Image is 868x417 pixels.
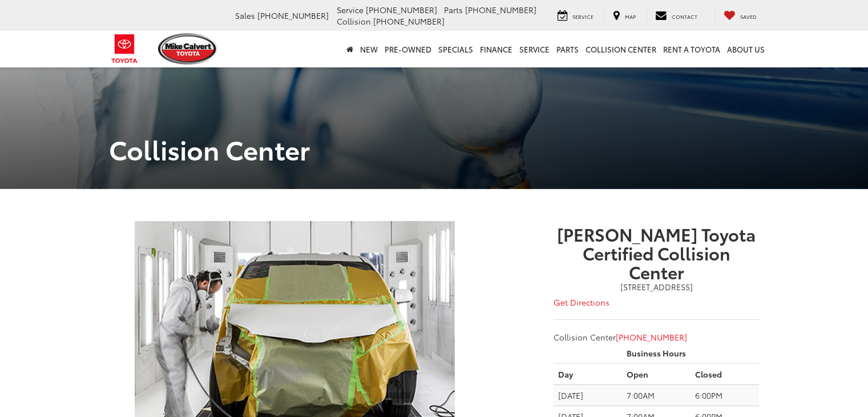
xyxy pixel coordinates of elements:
[553,31,582,67] a: Parts
[647,10,706,22] a: Contact
[627,347,686,359] strong: Business Hours
[572,13,594,20] span: Service
[627,368,648,380] strong: Open
[343,31,357,67] a: Home
[625,13,636,20] span: Map
[660,31,724,67] a: Rent a Toyota
[695,368,722,380] strong: Closed
[100,134,768,163] h1: Collision Center
[103,30,146,67] img: Toyota
[554,384,622,406] td: [DATE]
[516,31,553,67] a: Service
[337,15,371,27] span: Collision
[554,281,759,292] address: [STREET_ADDRESS]
[435,31,477,67] a: Specials
[549,10,602,22] a: Service
[158,33,219,65] img: Mike Calvert Toyota
[622,384,691,406] td: 7:00AM
[740,13,757,20] span: Saved
[604,10,644,22] a: Map
[366,4,437,15] span: [PHONE_NUMBER]
[554,224,759,343] div: Collision Center
[444,4,463,15] span: Parts
[257,10,329,21] span: [PHONE_NUMBER]
[337,4,364,15] span: Service
[477,31,516,67] a: Finance
[724,31,768,67] a: About Us
[373,15,445,27] span: [PHONE_NUMBER]
[381,31,435,67] a: Pre-Owned
[357,31,381,67] a: New
[465,4,536,15] span: [PHONE_NUMBER]
[672,13,697,20] span: Contact
[715,10,765,22] a: My Saved Vehicles
[558,368,573,380] strong: Day
[616,331,687,343] a: [PHONE_NUMBER]
[235,10,255,21] span: Sales
[554,224,759,281] h3: [PERSON_NAME] Toyota Certified Collision Center
[582,31,660,67] a: Collision Center
[691,384,759,406] td: 6:00PM
[554,296,609,308] a: Get Directions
